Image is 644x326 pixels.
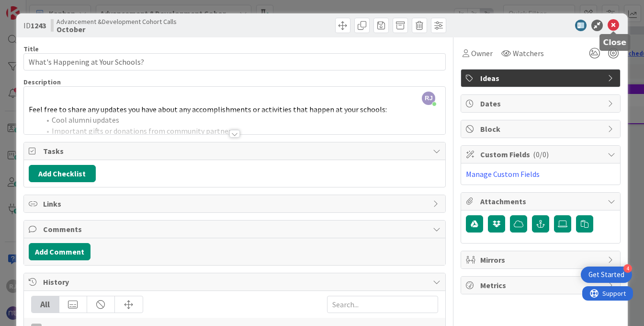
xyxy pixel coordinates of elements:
span: Advancement &Development Cohort Calls [56,18,177,25]
span: Links [43,198,429,210]
b: 1243 [31,21,46,30]
span: Description [23,78,61,86]
div: All [32,296,59,313]
h5: Close [603,38,627,47]
span: Mirrors [480,254,603,266]
button: Add Checklist [29,165,96,182]
input: type card name here... [23,53,446,70]
input: Search... [327,296,438,313]
a: Manage Custom Fields [466,169,540,179]
div: Open Get Started checklist, remaining modules: 4 [581,267,632,283]
span: Attachments [480,196,603,207]
span: Comments [43,223,429,235]
span: History [43,276,429,288]
span: Watchers [513,47,544,59]
span: ( 0/0 ) [533,150,549,159]
span: RJ [422,92,435,105]
span: Feel free to share any updates you have about any accomplishments or activities that happen at yo... [29,105,387,114]
div: Get Started [588,270,624,279]
span: Metrics [480,279,603,291]
span: Ideas [480,72,603,84]
button: Add Comment [29,243,90,260]
div: 4 [623,264,632,273]
span: Dates [480,98,603,109]
span: Owner [471,47,493,59]
b: October [56,25,177,33]
span: Tasks [43,145,429,157]
span: Block [480,123,603,135]
label: Title [23,45,39,53]
span: Support [20,1,44,13]
span: Custom Fields [480,149,603,160]
span: ID [23,20,46,31]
